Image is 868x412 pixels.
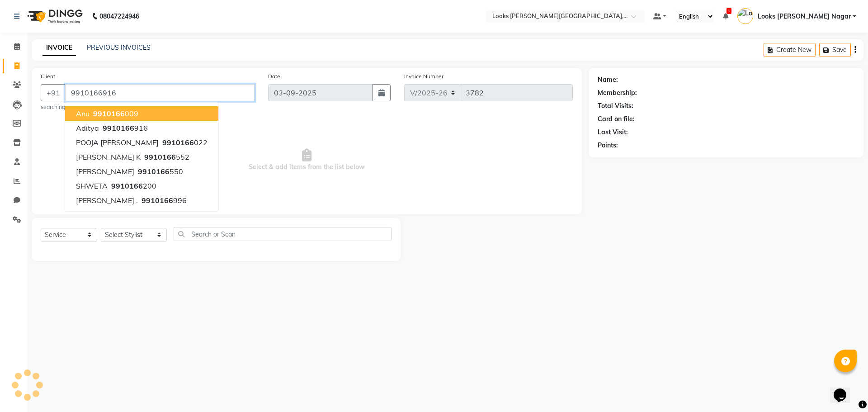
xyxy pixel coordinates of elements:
[41,72,55,81] label: Client
[598,141,618,150] div: Points:
[111,181,143,190] span: 9910166
[142,196,173,205] span: 9910166
[76,167,134,176] span: [PERSON_NAME]
[598,114,635,124] div: Card on file:
[138,167,170,176] span: 9910166
[268,72,280,81] label: Date
[101,123,148,133] ngb-highlight: 916
[404,72,443,81] label: Invoice Number
[598,101,633,111] div: Total Visits:
[76,196,138,205] span: [PERSON_NAME] .
[76,152,141,161] span: [PERSON_NAME] K
[737,8,753,24] img: Looks Kamla Nagar
[142,152,189,161] ngb-highlight: 552
[726,8,731,14] span: 1
[598,128,628,137] div: Last Visit:
[93,109,125,118] span: 9910166
[598,88,637,98] div: Membership:
[136,167,183,176] ngb-highlight: 550
[103,123,134,133] span: 9910166
[160,138,208,147] ngb-highlight: 022
[41,84,66,101] button: +91
[87,43,151,52] a: PREVIOUS INVOICES
[109,181,156,190] ngb-highlight: 200
[162,138,194,147] span: 9910166
[76,109,90,118] span: anu
[174,227,392,241] input: Search or Scan
[144,152,176,161] span: 9910166
[140,196,187,205] ngb-highlight: 996
[76,138,159,147] span: POOJA [PERSON_NAME]
[42,40,76,56] a: INVOICE
[723,12,728,20] a: 1
[758,12,851,21] span: Looks [PERSON_NAME] Nagar
[23,4,85,29] img: logo
[41,115,573,205] span: Select & add items from the list below
[76,181,108,190] span: SHWETA
[76,123,99,133] span: Aditya
[65,84,255,101] input: Search by Name/Mobile/Email/Code
[41,103,255,111] small: searching...
[764,43,816,57] button: Create New
[91,109,138,118] ngb-highlight: 009
[598,75,618,85] div: Name:
[99,4,139,29] b: 08047224946
[830,376,859,403] iframe: chat widget
[819,43,851,57] button: Save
